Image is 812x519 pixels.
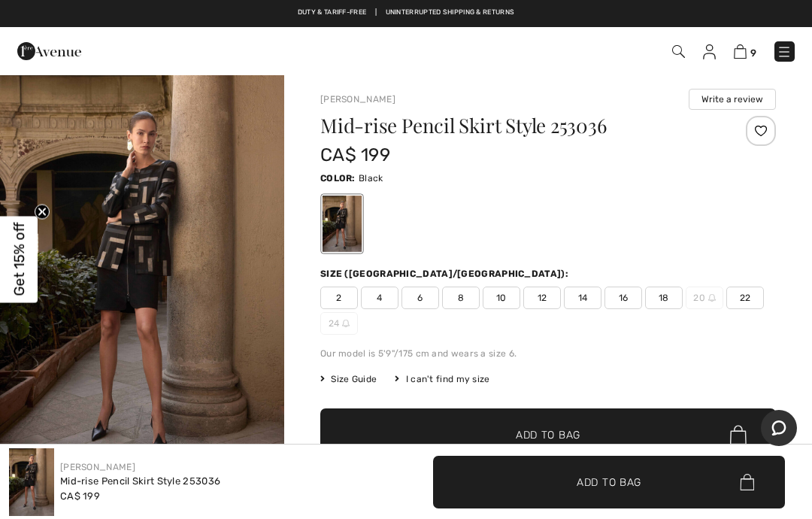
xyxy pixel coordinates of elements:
span: 22 [726,287,764,309]
span: 10 [483,287,520,309]
span: Get 15% off [11,223,28,296]
span: 4 [361,287,398,309]
img: Search [672,45,685,58]
div: Black [323,196,362,252]
span: 18 [645,287,683,309]
button: Close teaser [35,205,50,220]
span: 2 [320,287,358,309]
img: ring-m.svg [708,294,716,302]
iframe: Opens a widget where you can chat to one of our agents [761,410,797,448]
a: [PERSON_NAME] [60,462,135,472]
img: Bag.svg [730,425,747,445]
h1: Mid-rise Pencil Skirt Style 253036 [320,116,700,135]
span: Add to Bag [516,427,580,443]
span: Color: [320,173,356,184]
img: Mid-Rise Pencil Skirt Style 253036 [9,448,54,516]
div: I can't find my size [395,372,489,386]
img: 1ère Avenue [17,36,81,66]
button: Add to Bag [320,408,776,461]
span: 24 [320,312,358,335]
span: 12 [523,287,561,309]
span: CA$ 199 [60,490,100,502]
span: 16 [604,287,642,309]
span: 20 [686,287,723,309]
span: 9 [750,47,756,59]
span: 14 [564,287,601,309]
div: Our model is 5'9"/175 cm and wears a size 6. [320,347,776,360]
img: Menu [777,44,792,59]
img: My Info [703,44,716,59]
span: Add to Bag [577,474,641,490]
a: 1ère Avenue [17,43,81,57]
button: Add to Bag [433,456,785,508]
img: ring-m.svg [342,320,350,327]
a: 9 [734,42,756,60]
a: [PERSON_NAME] [320,94,395,105]
span: Size Guide [320,372,377,386]
span: 6 [401,287,439,309]
img: Bag.svg [740,474,754,490]
button: Write a review [689,89,776,110]
span: 8 [442,287,480,309]
span: Black [359,173,383,184]
div: Mid-rise Pencil Skirt Style 253036 [60,474,220,489]
div: Size ([GEOGRAPHIC_DATA]/[GEOGRAPHIC_DATA]): [320,267,571,281]
img: Shopping Bag [734,44,747,59]
span: CA$ 199 [320,144,390,165]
